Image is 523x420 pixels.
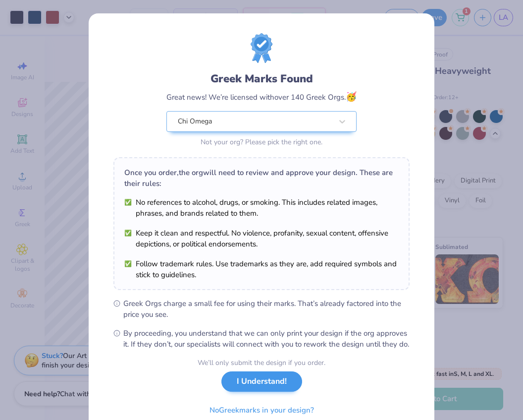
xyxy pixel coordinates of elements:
img: license-marks-badge.png [251,33,272,63]
span: Greek Orgs charge a small fee for using their marks. That’s already factored into the price you see. [123,298,410,320]
div: Once you order, the org will need to review and approve your design. These are their rules: [124,167,399,189]
button: I Understand! [221,371,302,392]
li: Follow trademark rules. Use trademarks as they are, add required symbols and stick to guidelines. [124,258,399,280]
span: By proceeding, you understand that we can only print your design if the org approves it. If they ... [123,328,410,350]
div: We’ll only submit the design if you order. [198,358,325,368]
div: Greek Marks Found [166,71,357,87]
div: Not your org? Please pick the right one. [166,137,357,147]
li: No references to alcohol, drugs, or smoking. This includes related images, phrases, and brands re... [124,197,399,219]
div: Great news! We’re licensed with over 140 Greek Orgs. [166,90,357,104]
span: 🥳 [346,91,357,103]
li: Keep it clean and respectful. No violence, profanity, sexual content, offensive depictions, or po... [124,228,399,249]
